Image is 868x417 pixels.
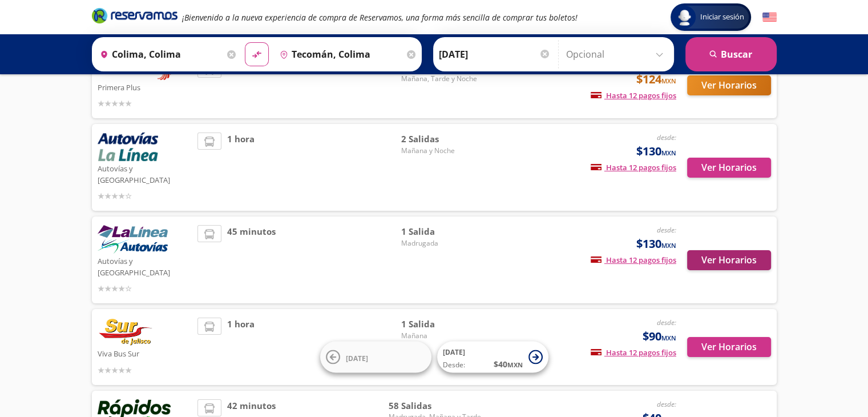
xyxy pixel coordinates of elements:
[401,225,481,238] span: 1 Salida
[401,331,481,341] span: Mañana
[685,37,777,71] button: Buscar
[696,11,749,23] span: Iniciar sesión
[320,342,431,373] button: [DATE]
[661,241,676,250] small: MXN
[401,133,481,146] span: 2 Salidas
[346,353,368,363] span: [DATE]
[591,347,676,358] span: Hasta 12 pagos fijos
[507,360,523,369] small: MXN
[657,133,676,142] em: desde:
[98,80,192,94] p: Primera Plus
[643,328,676,345] span: $90
[182,12,578,23] em: ¡Bienvenido a la nueva experiencia de compra de Reservamos, una forma más sencilla de comprar tus...
[687,337,771,357] button: Ver Horarios
[227,318,255,376] span: 1 hora
[92,7,177,24] i: Brand Logo
[657,225,676,235] em: desde:
[494,358,523,370] span: $ 40
[98,161,192,186] p: Autovías y [GEOGRAPHIC_DATA]
[591,162,676,173] span: Hasta 12 pagos fijos
[661,149,676,157] small: MXN
[98,254,192,278] p: Autovías y [GEOGRAPHIC_DATA]
[98,133,158,161] img: Autovías y La Línea
[227,133,255,202] span: 1 hora
[401,318,481,331] span: 1 Salida
[95,40,224,69] input: Buscar Origen
[275,40,404,69] input: Buscar Destino
[92,7,177,27] a: Brand Logo
[687,158,771,178] button: Ver Horarios
[687,75,771,95] button: Ver Horarios
[687,250,771,270] button: Ver Horarios
[636,143,676,160] span: $130
[439,40,551,69] input: Elegir Fecha
[437,342,548,373] button: [DATE]Desde:$40MXN
[566,40,668,69] input: Opcional
[762,10,777,25] button: English
[443,347,465,357] span: [DATE]
[661,334,676,342] small: MXN
[657,399,676,409] em: desde:
[661,77,676,85] small: MXN
[227,61,276,110] span: 45 minutos
[657,318,676,327] em: desde:
[98,318,154,346] img: Viva Bus Sur
[227,225,276,295] span: 45 minutos
[401,146,481,156] span: Mañana y Noche
[401,74,481,84] span: Mañana, Tarde y Noche
[98,225,168,254] img: Autovías y La Línea
[401,238,481,248] span: Madrugada
[443,360,465,370] span: Desde:
[636,71,676,88] span: $124
[98,346,192,360] p: Viva Bus Sur
[389,399,481,412] span: 58 Salidas
[591,90,676,101] span: Hasta 12 pagos fijos
[636,235,676,252] span: $130
[591,255,676,265] span: Hasta 12 pagos fijos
